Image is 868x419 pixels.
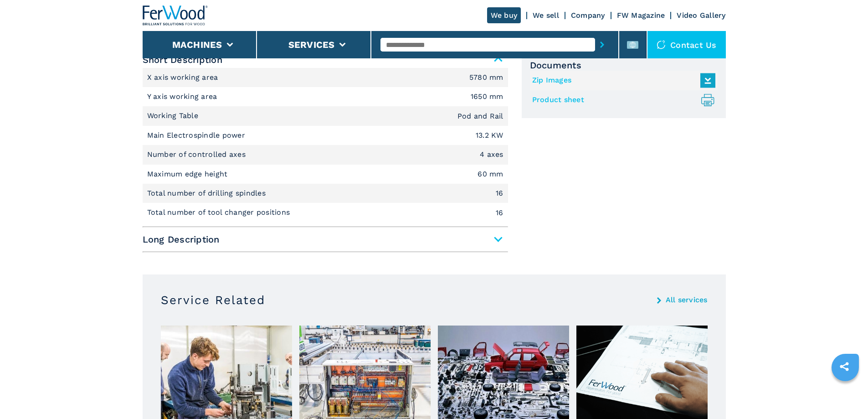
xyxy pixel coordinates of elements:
[143,52,508,68] span: Short Description
[647,31,726,58] div: Contact us
[143,231,508,248] span: Long Description
[147,188,268,198] p: Total number of drilling spindles
[829,378,861,412] iframe: Chat
[457,113,503,120] em: Pod and Rail
[476,132,503,139] em: 13.2 KW
[666,296,708,304] a: All services
[147,150,248,160] p: Number of controlled axes
[496,209,503,217] em: 16
[533,11,559,20] a: We sell
[677,11,725,20] a: Video Gallery
[469,74,503,81] em: 5780 mm
[161,293,265,307] h3: Service Related
[487,7,521,23] a: We buy
[617,11,665,20] a: FW Magazine
[147,111,201,121] p: Working Table
[532,73,711,88] a: Zip Images
[532,93,711,108] a: Product sheet
[147,169,230,179] p: Maximum edge height
[833,355,856,378] a: sharethis
[657,40,666,49] img: Contact us
[147,92,220,102] p: Y axis working area
[478,171,503,178] em: 60 mm
[595,34,609,55] button: submit-button
[496,190,503,197] em: 16
[288,39,335,50] button: Services
[143,5,208,26] img: Ferwood
[147,207,293,217] p: Total number of tool changer positions
[147,130,248,140] p: Main Electrospindle power
[480,151,503,158] em: 4 axes
[571,11,605,20] a: Company
[172,39,222,50] button: Machines
[471,93,503,100] em: 1650 mm
[530,60,718,71] span: Documents
[143,68,508,222] div: Short Description
[147,72,221,83] p: X axis working area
